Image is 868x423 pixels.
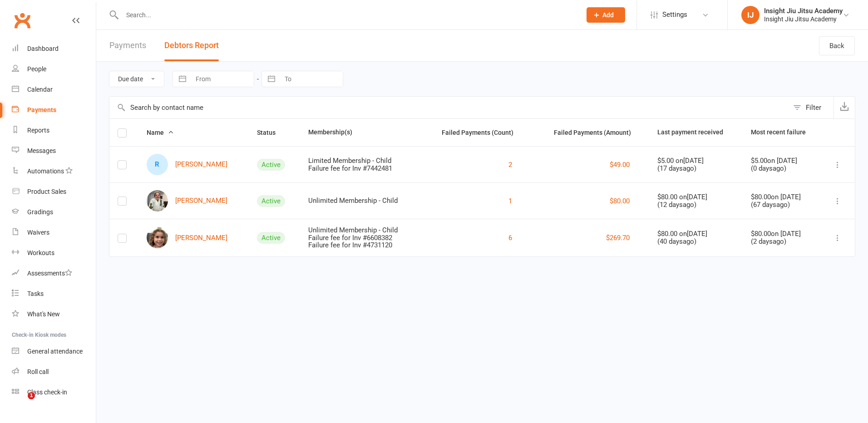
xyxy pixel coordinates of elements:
[12,284,96,304] a: Tasks
[27,106,56,113] div: Payments
[12,382,96,403] a: Class kiosk mode
[442,127,523,138] button: Failed Payments (Count)
[12,202,96,222] a: Gradings
[12,79,96,100] a: Calendar
[27,86,53,93] div: Calendar
[147,127,174,138] button: Name
[610,196,630,207] button: $80.00
[806,102,821,113] div: Filter
[27,45,59,52] div: Dashboard
[147,190,227,211] a: Harper Fahey[PERSON_NAME]
[12,341,96,362] a: General attendance kiosk mode
[147,227,227,248] a: Ivy Taylor[PERSON_NAME]
[27,188,66,195] div: Product Sales
[27,270,72,277] div: Assessments
[109,30,146,61] a: Payments
[308,165,412,172] div: Failure fee for Inv #7442481
[27,229,49,236] div: Waivers
[27,249,54,256] div: Workouts
[27,290,44,297] div: Tasks
[606,232,630,243] button: $269.70
[308,241,412,249] div: Failure fee for Inv #4731120
[751,193,816,201] div: $80.00 on [DATE]
[610,159,630,170] button: $49.00
[257,159,285,171] div: Active
[164,30,219,61] button: Debtors Report
[649,119,743,146] th: Last payment received
[300,119,420,146] th: Membership(s)
[751,165,816,172] div: ( 0 days ago)
[751,157,816,165] div: $5.00 on [DATE]
[12,243,96,263] a: Workouts
[587,7,625,23] button: Add
[147,154,227,175] a: R[PERSON_NAME]
[751,238,816,246] div: ( 2 days ago)
[12,161,96,182] a: Automations
[9,392,31,414] iframe: Intercom live chat
[764,7,843,15] div: Insight Jiu Jitsu Academy
[12,141,96,161] a: Messages
[147,129,174,136] span: Name
[147,190,168,211] img: Harper Fahey
[12,263,96,284] a: Assessments
[27,167,64,175] div: Automations
[257,232,285,244] div: Active
[554,127,641,138] button: Failed Payments (Amount)
[27,389,67,396] div: Class check-in
[11,9,34,32] a: Clubworx
[28,392,35,399] span: 1
[657,230,735,238] div: $80.00 on [DATE]
[662,5,687,25] span: Settings
[508,232,512,243] button: 6
[147,227,168,248] img: Ivy Taylor
[308,157,412,165] div: Limited Membership - Child
[27,127,49,134] div: Reports
[12,304,96,325] a: What's New
[147,154,168,175] div: Rafael Crambrook
[27,368,49,375] div: Roll call
[508,159,512,170] button: 2
[12,100,96,120] a: Payments
[12,59,96,79] a: People
[12,39,96,59] a: Dashboard
[657,201,735,209] div: ( 12 days ago)
[508,196,512,207] button: 1
[308,234,412,242] div: Failure fee for Inv #6608382
[12,362,96,382] a: Roll call
[657,238,735,246] div: ( 40 days ago)
[657,193,735,201] div: $80.00 on [DATE]
[257,195,285,207] div: Active
[657,157,735,165] div: $5.00 on [DATE]
[191,71,254,87] input: From
[751,230,816,238] div: $80.00 on [DATE]
[119,9,575,21] input: Search...
[789,97,833,118] button: Filter
[257,127,286,138] button: Status
[442,129,523,136] span: Failed Payments (Count)
[27,310,60,318] div: What's New
[308,226,412,234] div: Unlimited Membership - Child
[109,97,789,118] input: Search by contact name
[764,15,843,23] div: Insight Jiu Jitsu Academy
[12,182,96,202] a: Product Sales
[27,65,46,73] div: People
[27,208,53,216] div: Gradings
[743,119,824,146] th: Most recent failure
[819,36,855,55] a: Back
[257,129,286,136] span: Status
[751,201,816,209] div: ( 67 days ago)
[657,165,735,172] div: ( 17 days ago)
[12,120,96,141] a: Reports
[741,6,759,24] div: IJ
[554,129,641,136] span: Failed Payments (Amount)
[280,71,343,87] input: To
[27,147,56,154] div: Messages
[602,11,614,19] span: Add
[12,222,96,243] a: Waivers
[27,348,83,355] div: General attendance
[308,197,412,205] div: Unlimited Membership - Child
